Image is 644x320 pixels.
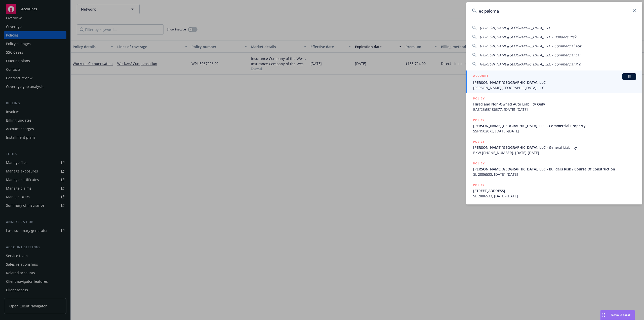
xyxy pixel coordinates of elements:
span: [PERSON_NAME][GEOGRAPHIC_DATA], LLC - Commercial Ear [480,53,581,57]
a: POLICY[STREET_ADDRESS]SL 2886533, [DATE]-[DATE] [466,180,642,201]
span: SL 2886533, [DATE]-[DATE] [473,172,636,177]
span: [PERSON_NAME][GEOGRAPHIC_DATA], LLC - Commercial Aut [480,44,581,48]
input: Search... [466,2,642,20]
span: SSP1902073, [DATE]-[DATE] [473,128,636,134]
span: Hired and Non-Owned Auto Liability Only [473,101,636,107]
button: Nova Assist [600,310,635,320]
h5: POLICY [473,96,485,101]
span: BAS(23)58186377, [DATE]-[DATE] [473,107,636,112]
a: ACCOUNTBI[PERSON_NAME][GEOGRAPHIC_DATA], LLC[PERSON_NAME][GEOGRAPHIC_DATA], LLC [466,70,642,93]
span: [PERSON_NAME][GEOGRAPHIC_DATA], LLC - General Liability [473,145,636,150]
span: [STREET_ADDRESS] [473,188,636,193]
span: Nova Assist [611,313,631,317]
span: [PERSON_NAME][GEOGRAPHIC_DATA], LLC - Commercial Pro [480,62,581,66]
span: [PERSON_NAME][GEOGRAPHIC_DATA], LLC - Builders Risk [480,34,576,39]
h5: POLICY [473,161,485,166]
span: SL 2886533, [DATE]-[DATE] [473,193,636,199]
h5: ACCOUNT [473,73,489,79]
a: POLICY[PERSON_NAME][GEOGRAPHIC_DATA], LLC - General LiabilityBKW [PHONE_NUMBER], [DATE]-[DATE] [466,136,642,158]
span: [PERSON_NAME][GEOGRAPHIC_DATA], LLC - Commercial Property [473,123,636,128]
div: Drag to move [600,310,607,320]
span: [PERSON_NAME][GEOGRAPHIC_DATA], LLC - Builders Risk / Course Of Construction [473,166,636,172]
span: [PERSON_NAME][GEOGRAPHIC_DATA], LLC [473,80,636,85]
a: POLICY[PERSON_NAME][GEOGRAPHIC_DATA], LLC - Builders Risk / Course Of ConstructionSL 2886533, [DA... [466,158,642,180]
span: BKW [PHONE_NUMBER], [DATE]-[DATE] [473,150,636,155]
a: POLICYHired and Non-Owned Auto Liability OnlyBAS(23)58186377, [DATE]-[DATE] [466,93,642,115]
span: BI [624,74,634,79]
span: [PERSON_NAME][GEOGRAPHIC_DATA], LLC [473,85,636,90]
a: POLICY[PERSON_NAME][GEOGRAPHIC_DATA], LLC - Commercial PropertySSP1902073, [DATE]-[DATE] [466,115,642,136]
span: [PERSON_NAME][GEOGRAPHIC_DATA], LLC [480,25,551,30]
h5: POLICY [473,139,485,144]
h5: POLICY [473,183,485,188]
h5: POLICY [473,118,485,123]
